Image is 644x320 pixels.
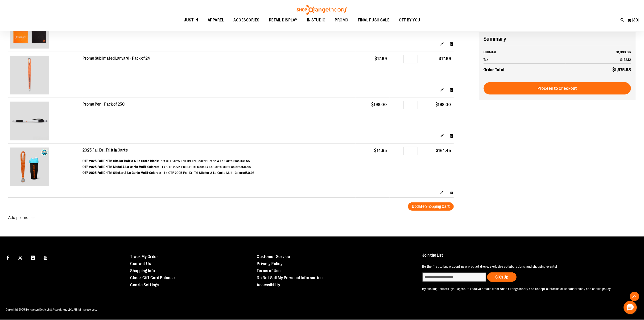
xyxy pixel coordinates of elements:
h2: Summary [484,35,631,43]
a: Remove item [450,87,454,92]
a: Shopping Info [130,268,155,273]
span: $198.00 [436,102,451,107]
th: Tax [484,56,566,64]
a: Visit our Instagram page [29,253,37,261]
a: Remove item [450,189,454,194]
span: $17.99 [439,56,451,61]
a: Customer Service [257,254,290,259]
span: PROMO [335,15,349,25]
a: APPAREL [203,15,229,26]
span: APPAREL [208,15,224,25]
button: Sign Up [487,272,517,282]
img: Shop Orangetheory [296,5,348,15]
th: Subtotal [484,48,566,56]
dt: OTF 2025 Fall Dri Tri Medal A La Carte Multi-Colored [83,164,159,169]
a: PROMO [330,15,353,26]
span: Sign Up [495,275,508,279]
span: $0.95 [246,171,255,175]
a: Promo Pen - Pack of 250 [83,102,125,107]
dd: 1 x OTF 2025 Fall Dri Tri Shaker Bottle A La Carte Black [161,159,250,163]
a: Remove item [450,41,454,46]
button: Proceed to Checkout [484,82,631,94]
a: 2025 Fall Dri-Tri à la Carte [83,148,256,153]
strong: Order Total [484,66,505,73]
a: Promo Sublimated Lanyard - Pack of 24 [10,56,81,96]
dd: 1 x OTF 2025 Fall Dri Tri Medal A La Carte Multi-Colored [162,164,251,169]
span: Copyright 2025 Bensussen Deutsch & Associates, LLC. All rights reserved. [6,308,97,311]
a: Accessibility [257,283,281,287]
a: Contact Us [130,261,151,266]
a: Track My Order [130,254,158,259]
span: $1,975.98 [613,67,631,72]
button: Update Shopping Cart [408,202,454,211]
span: $1,833.86 [616,50,631,54]
a: Check Gift Card Balance [130,275,175,280]
a: Do Not Sell My Personal Information [257,275,323,280]
span: $5.45 [242,165,251,169]
img: Twitter [18,256,22,260]
a: Terms of Use [257,268,281,273]
span: FINAL PUSH SALE [358,15,390,25]
a: Promo Pen - Pack of 250 [10,102,81,142]
input: enter email [422,272,486,282]
span: RETAIL DISPLAY [269,15,297,25]
h4: Join the List [422,253,630,262]
dd: 1 x OTF 2025 Fall Dri Tri Sticker A La Carte Multi-Colored [164,170,255,175]
a: terms of use [551,287,570,291]
span: $14.95 [374,148,387,153]
a: 2025 Fall Dri-Tri à la Carte [10,148,81,188]
img: Promo Pen - Pack of 250 [10,102,49,140]
a: OTF BY YOU [394,15,425,26]
span: $8.55 [241,159,250,163]
a: ACCESSORIES [229,15,264,26]
a: JUST IN [179,15,203,26]
img: Promo Sublimated Lanyard - Pack of 24 [10,56,49,94]
a: Privacy Policy [257,261,283,266]
button: Add promo [8,215,34,222]
span: $198.00 [371,102,387,107]
span: JUST IN [184,15,198,25]
p: By clicking "submit" you agree to receive emails from Shop Orangetheory and accept our and [422,287,630,291]
a: Visit our Youtube page [41,253,50,261]
span: $17.99 [375,56,387,61]
span: 39 [633,18,638,22]
a: Cookie Settings [130,283,159,287]
dt: OTF 2025 Fall Dri Tri Shaker Bottle A La Carte Black [83,159,159,163]
span: IN STUDIO [307,15,326,25]
a: RETAIL DISPLAY [264,15,302,26]
img: 2025 Fall Dri-Tri à la Carte [10,148,49,186]
button: Back To Top [630,292,639,301]
a: Visit our Facebook page [4,253,12,261]
a: FINAL PUSH SALE [353,15,394,26]
a: Visit our X page [16,253,25,261]
strong: Add promo [8,215,29,220]
a: Promo Sublimated Lanyard - Pack of 24 [83,56,151,61]
p: Be the first to know about new product drops, exclusive collaborations, and shopping events! [422,264,630,269]
span: Proceed to Checkout [538,86,577,91]
span: OTF BY YOU [399,15,421,25]
span: $142.12 [620,58,631,62]
span: $164.45 [436,148,451,153]
dt: OTF 2025 Fall Dri Tri Sticker A La Carte Multi-Colored [83,170,161,175]
a: Remove item [450,133,454,138]
span: ACCESSORIES [234,15,260,25]
a: IN STUDIO [302,15,330,26]
button: Hello, have a question? Let’s chat. [624,301,637,314]
span: Update Shopping Cart [412,204,450,209]
a: privacy and cookie policy. [575,287,611,291]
